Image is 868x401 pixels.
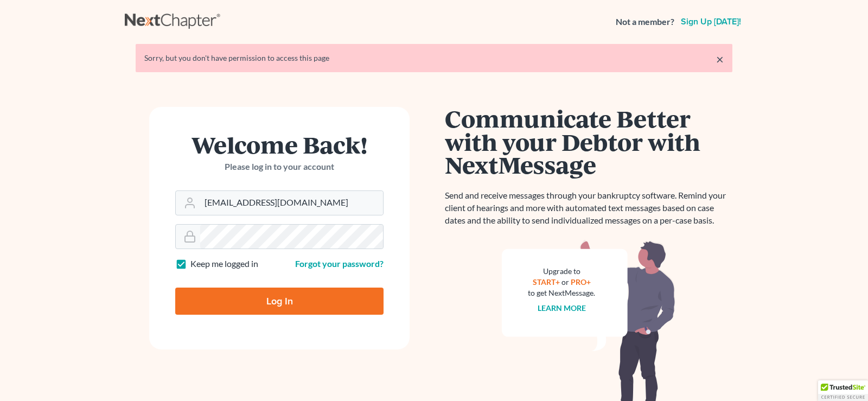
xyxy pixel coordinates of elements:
a: Forgot your password? [295,258,384,269]
a: × [716,53,724,66]
a: Sign up [DATE]! [679,17,743,26]
p: Send and receive messages through your bankruptcy software. Remind your client of hearings and mo... [445,189,732,227]
h1: Communicate Better with your Debtor with NextMessage [445,107,732,176]
a: Learn more [538,303,586,313]
div: TrustedSite Certified [818,380,868,401]
div: Sorry, but you don't have permission to access this page [144,53,724,63]
a: PRO+ [571,277,591,287]
h1: Welcome Back! [175,133,384,156]
label: Keep me logged in [190,258,258,270]
a: START+ [533,277,560,287]
div: Upgrade to [528,266,595,277]
input: Log In [175,288,384,315]
div: to get NextMessage. [528,288,595,298]
strong: Not a member? [616,16,674,28]
span: or [561,277,569,287]
p: Please log in to your account [175,161,384,173]
input: Email Address [200,191,383,215]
